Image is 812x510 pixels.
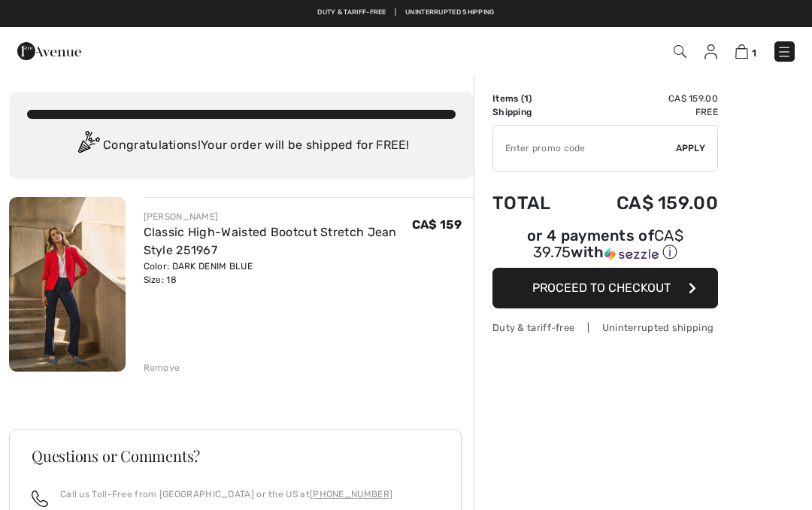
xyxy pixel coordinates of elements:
[492,178,574,229] td: Total
[412,217,462,232] span: CA$ 159
[574,92,718,105] td: CA$ 159.00
[704,44,717,59] img: My Info
[310,489,392,499] a: [PHONE_NUMBER]
[144,225,397,257] a: Classic High-Waisted Bootcut Stretch Jean Style 251967
[752,47,756,59] span: 1
[27,131,456,161] div: Congratulations! Your order will be shipped for FREE!
[144,361,180,375] div: Remove
[492,268,718,308] button: Proceed to Checkout
[777,44,792,59] img: Menu
[574,178,718,229] td: CA$ 159.00
[492,320,718,335] div: Duty & tariff-free | Uninterrupted shipping
[492,105,574,119] td: Shipping
[144,260,412,287] div: Color: DARK DENIM BLUE Size: 18
[60,487,392,501] p: Call us Toll-Free from [GEOGRAPHIC_DATA] or the US at
[17,36,81,66] img: 1ère Avenue
[604,247,659,261] img: Sezzle
[492,92,574,105] td: Items ( )
[493,126,676,171] input: Promo code
[492,229,718,263] div: or 4 payments of with
[17,43,81,57] a: 1ère Avenue
[9,197,126,372] img: Classic High-Waisted Bootcut Stretch Jean Style 251967
[32,448,439,463] h3: Questions or Comments?
[574,105,718,119] td: Free
[532,281,671,295] span: Proceed to Checkout
[674,45,686,58] img: Search
[735,44,748,59] img: Shopping Bag
[533,226,683,261] span: CA$ 39.75
[676,141,706,155] span: Apply
[144,210,412,223] div: [PERSON_NAME]
[32,490,48,507] img: call
[735,42,756,60] a: 1
[492,229,718,268] div: or 4 payments ofCA$ 39.75withSezzle Click to learn more about Sezzle
[73,131,103,161] img: Congratulation2.svg
[524,93,529,104] span: 1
